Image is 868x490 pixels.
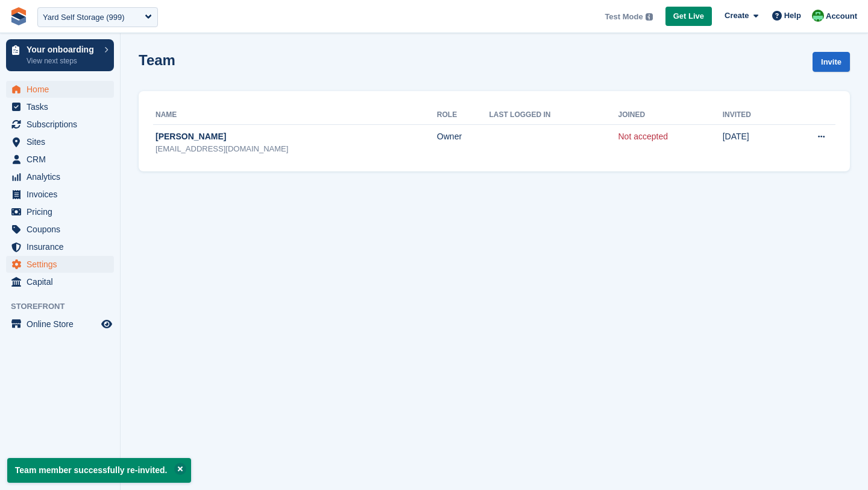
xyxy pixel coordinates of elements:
a: menu [6,221,114,238]
img: Laura Carlisle [812,10,824,22]
td: Owner [437,124,489,162]
th: Invited [723,106,782,125]
div: [EMAIL_ADDRESS][DOMAIN_NAME] [156,143,437,155]
span: CRM [27,151,99,168]
a: Invite [813,52,850,72]
span: Account [826,10,857,22]
a: menu [6,168,114,185]
a: menu [6,116,114,133]
span: Insurance [27,238,99,255]
span: Subscriptions [27,116,99,133]
span: Analytics [27,168,99,185]
img: stora-icon-8386f47178a22dfd0bd8f6a31ec36ba5ce8667c1dd55bd0f319d3a0aa187defe.svg [10,7,28,25]
a: menu [6,203,114,220]
span: Get Live [673,10,704,22]
th: Name [153,106,437,125]
th: Joined [618,106,723,125]
div: Yard Self Storage (999) [43,11,125,24]
p: View next steps [27,56,98,66]
span: Settings [27,256,99,273]
div: [PERSON_NAME] [156,130,437,143]
span: Help [784,10,801,22]
a: menu [6,81,114,98]
a: menu [6,256,114,273]
span: Pricing [27,203,99,220]
a: menu [6,133,114,150]
a: Your onboarding View next steps [6,39,114,71]
img: icon-info-grey-7440780725fd019a000dd9b08b2336e03edf1995a4989e88bcd33f0948082b44.svg [646,13,653,21]
span: Sites [27,133,99,150]
span: Invoices [27,186,99,203]
span: Capital [27,273,99,290]
a: menu [6,151,114,168]
span: Home [27,81,99,98]
a: menu [6,316,114,332]
p: Your onboarding [27,45,98,54]
span: Coupons [27,221,99,238]
span: Tasks [27,98,99,115]
a: Not accepted [618,132,668,141]
a: menu [6,186,114,203]
a: Get Live [665,7,712,27]
h1: Team [139,52,175,68]
span: Storefront [11,301,120,313]
a: Preview store [99,317,114,331]
th: Last logged in [489,106,618,125]
span: Create [725,10,749,22]
a: menu [6,98,114,115]
span: Online Store [27,316,99,332]
span: Test Mode [605,11,643,23]
a: menu [6,238,114,255]
p: Team member successfully re-invited. [7,458,191,483]
th: Role [437,106,489,125]
a: menu [6,273,114,290]
td: [DATE] [723,124,782,162]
